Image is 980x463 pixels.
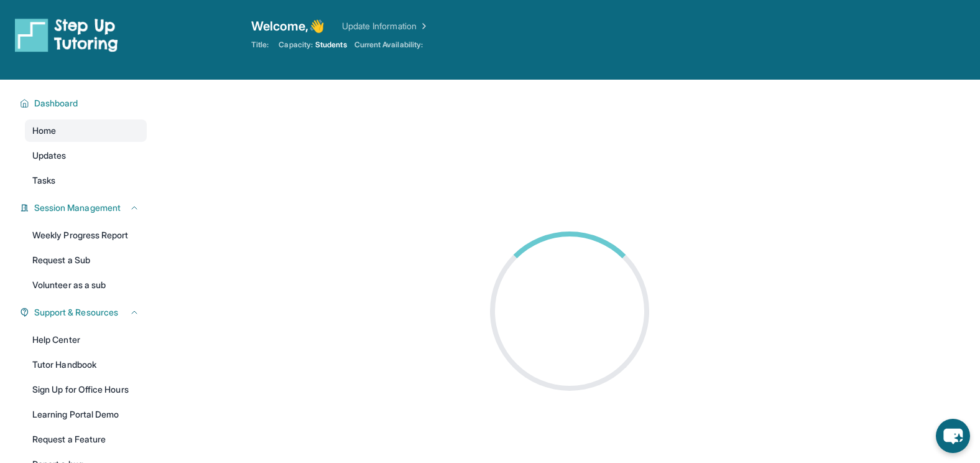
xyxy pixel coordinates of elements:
[342,20,429,32] a: Update Information
[25,224,147,246] a: Weekly Progress Report
[354,40,423,50] span: Current Availability:
[417,20,429,32] img: Chevron Right
[25,119,147,142] a: Home
[315,40,347,50] span: Students
[32,174,55,187] span: Tasks
[15,17,118,52] img: logo
[29,97,139,110] button: Dashboard
[25,329,147,351] a: Help Center
[25,249,147,271] a: Request a Sub
[251,17,325,35] span: Welcome, 👋
[25,169,147,192] a: Tasks
[25,353,147,376] a: Tutor Handbook
[279,40,313,50] span: Capacity:
[25,274,147,296] a: Volunteer as a sub
[251,40,269,50] span: Title:
[25,144,147,167] a: Updates
[32,149,67,162] span: Updates
[25,403,147,426] a: Learning Portal Demo
[936,419,970,453] button: chat-button
[34,97,78,110] span: Dashboard
[29,202,139,214] button: Session Management
[32,124,56,137] span: Home
[25,378,147,401] a: Sign Up for Office Hours
[29,306,139,319] button: Support & Resources
[25,428,147,451] a: Request a Feature
[34,202,121,214] span: Session Management
[34,306,118,319] span: Support & Resources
